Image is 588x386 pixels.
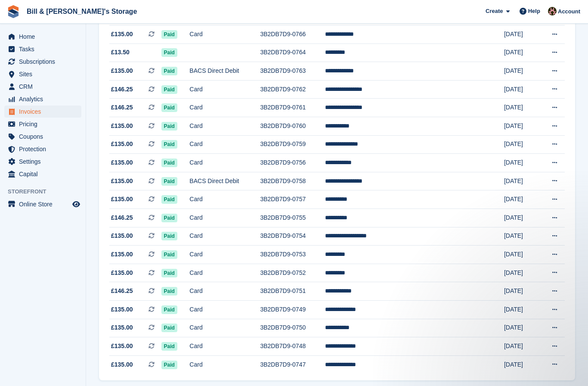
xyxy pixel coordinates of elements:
[4,68,81,80] a: menu
[4,131,81,143] a: menu
[504,99,539,117] td: [DATE]
[111,103,133,112] span: £146.25
[189,154,260,172] td: Card
[19,118,71,130] span: Pricing
[19,168,71,180] span: Capital
[558,7,580,16] span: Account
[111,85,133,94] span: £146.25
[504,117,539,136] td: [DATE]
[504,355,539,374] td: [DATE]
[260,355,325,374] td: 3B2DB7D9-0747
[23,4,140,19] a: Bill & [PERSON_NAME]'s Storage
[504,135,539,154] td: [DATE]
[504,301,539,319] td: [DATE]
[111,66,133,75] span: £135.00
[260,25,325,44] td: 3B2DB7D9-0766
[19,198,71,210] span: Online Store
[19,156,71,168] span: Settings
[260,135,325,154] td: 3B2DB7D9-0759
[4,56,81,68] a: menu
[19,93,71,105] span: Analytics
[504,264,539,282] td: [DATE]
[4,106,81,118] a: menu
[260,190,325,209] td: 3B2DB7D9-0757
[260,246,325,264] td: 3B2DB7D9-0753
[19,31,71,43] span: Home
[504,209,539,227] td: [DATE]
[260,80,325,99] td: 3B2DB7D9-0762
[189,117,260,136] td: Card
[161,232,177,240] span: Paid
[161,324,177,332] span: Paid
[161,361,177,369] span: Paid
[111,158,133,167] span: £135.00
[7,5,20,18] img: stora-icon-8386f47178a22dfd0bd8f6a31ec36ba5ce8667c1dd55bd0f319d3a0aa187defe.svg
[111,231,133,240] span: £135.00
[4,156,81,168] a: menu
[111,286,133,296] span: £146.25
[4,198,81,210] a: menu
[161,140,177,149] span: Paid
[19,81,71,93] span: CRM
[4,31,81,43] a: menu
[189,80,260,99] td: Card
[4,143,81,155] a: menu
[260,117,325,136] td: 3B2DB7D9-0760
[189,209,260,227] td: Card
[161,122,177,131] span: Paid
[260,99,325,117] td: 3B2DB7D9-0761
[504,62,539,81] td: [DATE]
[504,154,539,172] td: [DATE]
[189,135,260,154] td: Card
[19,68,71,80] span: Sites
[260,319,325,337] td: 3B2DB7D9-0750
[111,250,133,259] span: £135.00
[260,44,325,62] td: 3B2DB7D9-0764
[260,282,325,301] td: 3B2DB7D9-0751
[161,30,177,39] span: Paid
[161,85,177,94] span: Paid
[504,25,539,44] td: [DATE]
[111,213,133,222] span: £146.25
[111,121,133,131] span: £135.00
[4,43,81,55] a: menu
[260,62,325,81] td: 3B2DB7D9-0763
[260,172,325,190] td: 3B2DB7D9-0758
[504,227,539,246] td: [DATE]
[504,319,539,337] td: [DATE]
[161,177,177,186] span: Paid
[189,62,260,81] td: BACS Direct Debit
[189,337,260,356] td: Card
[19,43,71,55] span: Tasks
[189,172,260,190] td: BACS Direct Debit
[161,159,177,167] span: Paid
[161,342,177,351] span: Paid
[189,99,260,117] td: Card
[111,177,133,186] span: £135.00
[161,269,177,277] span: Paid
[504,337,539,356] td: [DATE]
[260,301,325,319] td: 3B2DB7D9-0749
[161,250,177,259] span: Paid
[19,131,71,143] span: Coupons
[19,56,71,68] span: Subscriptions
[4,118,81,130] a: menu
[189,246,260,264] td: Card
[504,44,539,62] td: [DATE]
[189,264,260,282] td: Card
[260,264,325,282] td: 3B2DB7D9-0752
[189,319,260,337] td: Card
[8,187,86,196] span: Storefront
[260,209,325,227] td: 3B2DB7D9-0755
[189,25,260,44] td: Card
[504,80,539,99] td: [DATE]
[161,287,177,296] span: Paid
[111,268,133,277] span: £135.00
[548,7,557,16] img: Jack Bottesch
[189,227,260,246] td: Card
[504,246,539,264] td: [DATE]
[111,360,133,369] span: £135.00
[161,103,177,112] span: Paid
[161,67,177,75] span: Paid
[161,195,177,204] span: Paid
